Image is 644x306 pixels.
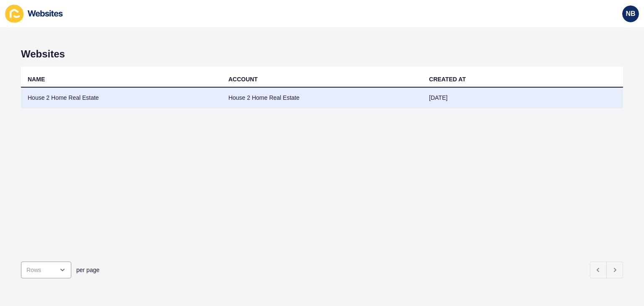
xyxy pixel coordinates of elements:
span: per page [76,266,99,274]
h1: Websites [21,48,623,60]
div: CREATED AT [429,75,466,83]
div: NAME [28,75,45,83]
div: ACCOUNT [229,75,258,83]
td: [DATE] [422,88,623,108]
td: House 2 Home Real Estate [21,88,222,108]
div: open menu [21,262,71,278]
td: House 2 Home Real Estate [222,88,423,108]
span: NB [626,10,635,18]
